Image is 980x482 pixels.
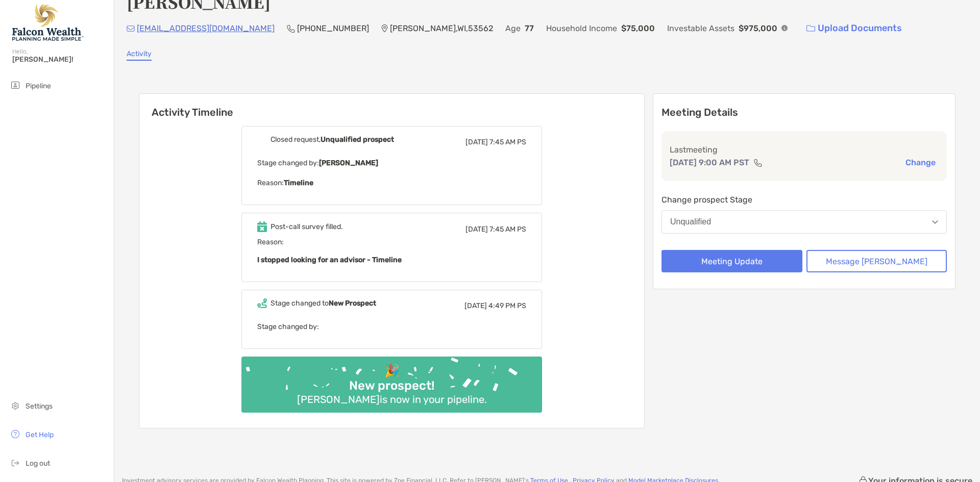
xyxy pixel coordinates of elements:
div: [PERSON_NAME] is now in your pipeline. [293,393,491,405]
img: Info Icon [781,25,788,31]
button: Change [902,157,939,168]
span: 7:45 AM PS [489,225,526,234]
img: Email Icon [127,26,135,32]
p: [PHONE_NUMBER] [297,22,369,35]
p: Stage changed by: [257,320,526,333]
button: Message [PERSON_NAME] [806,250,947,272]
p: $975,000 [739,22,777,35]
img: button icon [806,25,815,32]
a: Activity [127,49,152,61]
img: Phone Icon [287,24,295,33]
span: Settings [26,402,53,411]
b: New Prospect [329,299,376,308]
p: Last meeting [670,143,939,156]
p: Investable Assets [667,22,734,35]
img: Event icon [257,298,267,308]
p: [DATE] 9:00 AM PST [670,156,749,169]
p: Stage changed by: [257,157,526,169]
img: Open dropdown arrow [932,220,938,224]
span: Pipeline [26,82,51,90]
img: settings icon [9,399,21,412]
p: [EMAIL_ADDRESS][DOMAIN_NAME] [137,22,275,35]
p: Change prospect Stage [661,193,947,206]
span: [DATE] [464,301,487,310]
p: $75,000 [621,22,655,35]
p: 77 [525,22,534,35]
div: Post-call survey filled. [271,222,343,231]
img: logout icon [9,456,21,469]
span: [DATE] [465,138,488,146]
button: Unqualified [661,210,947,234]
div: Closed request, [271,135,394,144]
b: [PERSON_NAME] [319,159,378,167]
div: Unqualified [670,217,711,226]
p: Meeting Details [661,106,947,119]
img: communication type [753,159,763,167]
img: pipeline icon [9,79,21,91]
img: Event icon [257,221,267,232]
span: Reason: [257,238,526,266]
p: Age [505,22,521,35]
span: Log out [26,459,50,468]
span: 4:49 PM PS [488,301,526,310]
img: Falcon Wealth Planning Logo [12,4,84,41]
div: 🎉 [380,364,404,378]
p: [PERSON_NAME] , WI , 53562 [390,22,493,35]
span: Get Help [26,430,54,439]
img: Confetti [241,357,542,404]
b: Unqualified prospect [321,135,394,144]
b: Timeline [284,179,313,187]
div: Stage changed to [271,299,376,308]
h6: Activity Timeline [139,94,644,118]
b: I stopped looking for an advisor - Timeline [257,256,402,264]
a: Upload Documents [800,17,909,39]
img: Location Icon [381,24,388,33]
span: 7:45 AM PS [489,138,526,146]
button: Meeting Update [661,250,802,272]
p: Reason: [257,176,526,189]
div: New prospect! [345,378,438,393]
span: [DATE] [465,225,488,234]
span: [PERSON_NAME]! [12,55,108,64]
img: Event icon [257,135,267,144]
img: get-help icon [9,428,21,440]
p: Household Income [546,22,617,35]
